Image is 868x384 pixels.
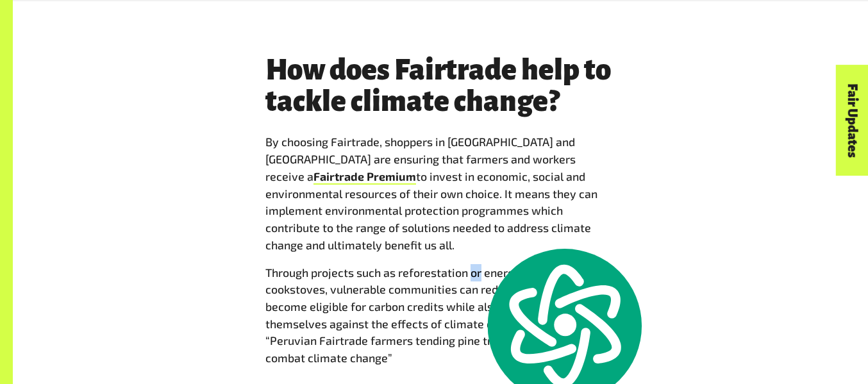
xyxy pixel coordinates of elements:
p: By choosing Fairtrade, shoppers in [GEOGRAPHIC_DATA] and [GEOGRAPHIC_DATA] are ensuring that farm... [265,133,615,253]
a: Fairtrade Premium [313,169,416,185]
h2: How does Fairtrade help to tackle climate change? [265,55,615,118]
p: Through projects such as reforestation or energy efficient cookstoves, vulnerable communities can... [265,264,615,367]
